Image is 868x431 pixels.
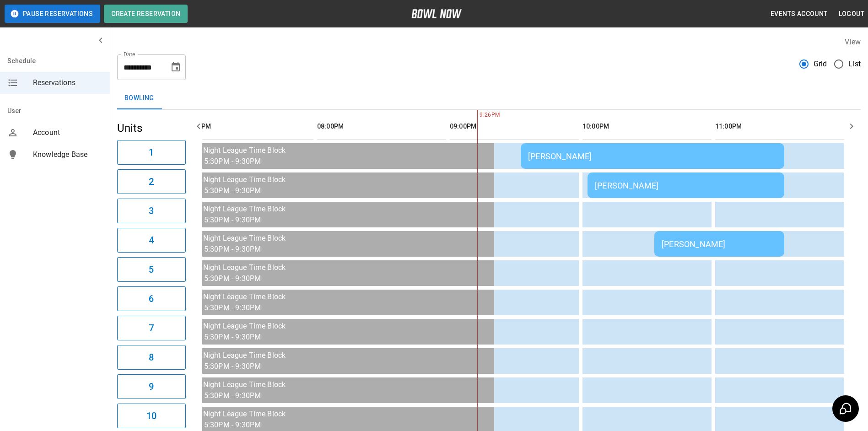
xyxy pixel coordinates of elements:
[117,374,186,399] button: 9
[411,9,462,18] img: logo
[845,38,861,46] label: View
[149,321,154,335] h6: 7
[835,5,868,22] button: Logout
[167,58,185,76] button: Choose date, selected date is Sep 19, 2025
[528,151,777,161] div: [PERSON_NAME]
[33,77,102,88] span: Reservations
[33,127,102,138] span: Account
[117,316,186,340] button: 7
[767,5,831,22] button: Events Account
[149,233,154,248] h6: 4
[5,5,100,23] button: Pause Reservations
[117,199,186,223] button: 3
[117,87,162,109] button: Bowling
[117,286,186,311] button: 6
[848,59,861,70] span: List
[33,149,102,160] span: Knowledge Base
[662,239,777,249] div: [PERSON_NAME]
[146,409,156,423] h6: 10
[149,204,154,218] h6: 3
[149,262,154,277] h6: 5
[104,5,188,23] button: Create Reservation
[149,145,154,160] h6: 1
[117,257,186,282] button: 5
[477,111,480,120] span: 9:26PM
[117,228,186,253] button: 4
[814,59,827,70] span: Grid
[149,291,154,306] h6: 6
[149,174,154,189] h6: 2
[117,121,186,135] h5: Units
[117,140,186,165] button: 1
[595,181,777,190] div: [PERSON_NAME]
[149,379,154,394] h6: 9
[117,404,186,428] button: 10
[117,345,186,370] button: 8
[149,350,154,365] h6: 8
[117,87,861,109] div: inventory tabs
[117,169,186,194] button: 2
